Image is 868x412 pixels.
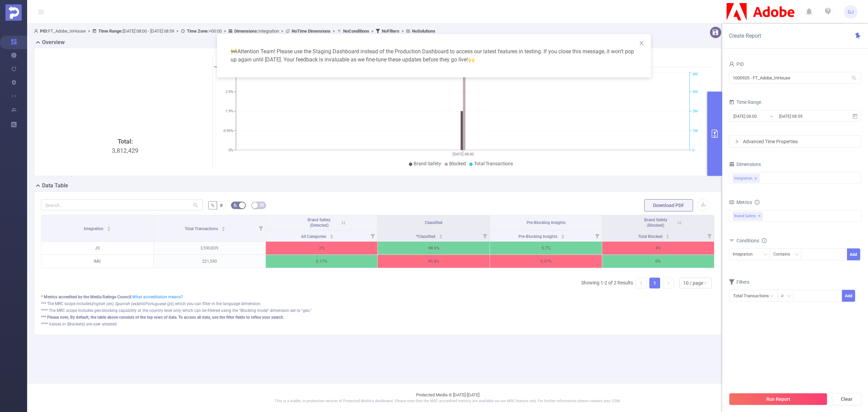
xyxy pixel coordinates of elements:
span: warning [231,48,237,55]
button: Add [842,290,855,302]
button: Clear [832,393,861,405]
div: ≥ [781,290,788,301]
div: Contains [773,249,795,260]
span: ✕ [758,212,761,220]
i: icon: close [754,177,757,181]
li: Integration [733,174,759,183]
span: Create Report [729,33,761,39]
span: Brand Safety [733,212,763,221]
button: Close [632,34,651,53]
span: PID [729,61,744,67]
input: Start date [733,112,788,121]
i: icon: right [735,139,739,144]
button: Run Report [729,393,827,405]
span: Time Range [729,99,761,105]
div: Attention Team! Please use the Staging Dashboard instead of the Production Dashboard to access ou... [225,42,643,69]
span: Conditions [736,238,767,243]
div: icon: rightAdvanced Time Properties [729,136,861,147]
i: icon: info-circle [762,238,767,243]
div: Integration [733,249,757,260]
i: icon: close [639,40,644,46]
i: icon: down [795,252,799,257]
button: Add [847,248,860,260]
span: highfive [468,56,475,63]
input: End date [778,112,833,121]
span: Metrics [729,200,752,205]
div: Integration [734,174,752,183]
i: icon: down [764,252,768,257]
i: icon: down [787,294,791,299]
span: Dimensions [729,162,761,167]
i: icon: info-circle [755,200,759,205]
span: Filters [729,279,749,285]
i: icon: user [729,61,734,67]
